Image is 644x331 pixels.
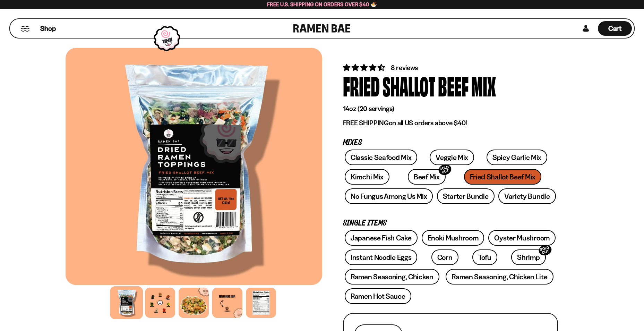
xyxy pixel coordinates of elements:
[446,269,553,285] a: Ramen Seasoning, Chicken Lite
[345,269,439,285] a: Ramen Seasoning, Chicken
[608,24,622,33] span: Cart
[20,26,30,32] button: Mobile Menu Trigger
[472,249,497,265] a: Tofu
[345,188,433,204] a: No Fungus Among Us Mix
[345,288,411,304] a: Ramen Hot Sauce
[488,230,556,246] a: Oyster Mushroom
[487,150,547,165] a: Spicy Garlic Mix
[343,73,380,99] div: Fried
[471,73,496,99] div: Mix
[437,188,495,204] a: Starter Bundle
[343,119,558,127] p: on all US orders above $40!
[345,169,389,185] a: Kimchi Mix
[267,1,377,8] span: Free U.S. Shipping on Orders over $40 🍜
[40,21,56,36] a: Shop
[345,249,417,265] a: Instant Noodle Eggs
[438,73,469,99] div: Beef
[431,249,458,265] a: Corn
[422,230,484,246] a: Enoki Mushroom
[343,63,386,72] span: 4.62 stars
[345,230,418,246] a: Japanese Fish Cake
[343,119,389,127] strong: FREE SHIPPING
[408,169,446,185] a: Beef MixSOLD OUT
[343,104,558,113] p: 14oz (20 servings)
[430,150,474,165] a: Veggie Mix
[538,244,553,257] div: SOLD OUT
[383,73,435,99] div: Shallot
[498,188,556,204] a: Variety Bundle
[511,249,546,265] a: ShrimpSOLD OUT
[391,63,418,72] span: 8 reviews
[598,19,632,38] a: Cart
[40,24,56,33] span: Shop
[345,150,417,165] a: Classic Seafood Mix
[437,163,453,177] div: SOLD OUT
[343,139,558,146] p: Mixes
[343,220,558,227] p: Single Items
